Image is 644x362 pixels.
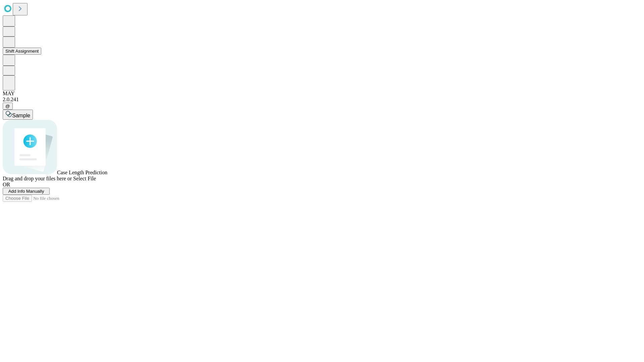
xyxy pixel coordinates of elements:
[57,170,107,175] span: Case Length Prediction
[3,188,50,195] button: Add Info Manually
[3,48,41,55] button: Shift Assignment
[3,90,641,97] div: MAY
[3,110,33,120] button: Sample
[3,103,13,110] button: @
[8,189,44,194] span: Add Info Manually
[5,104,10,109] span: @
[3,97,641,103] div: 2.0.241
[3,176,72,181] span: Drag and drop your files here or
[73,176,96,181] span: Select File
[3,182,10,187] span: OR
[12,113,30,118] span: Sample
